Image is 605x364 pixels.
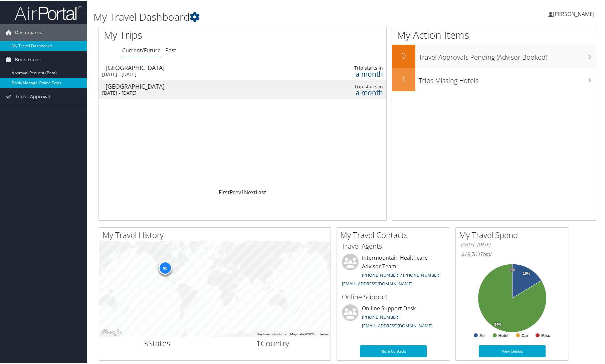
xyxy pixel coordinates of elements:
[103,229,331,240] h2: My Travel History
[541,333,550,337] text: Misc
[362,322,432,328] a: [EMAIL_ADDRESS][DOMAIN_NAME]
[339,304,448,331] li: On-line Support Desk
[479,345,546,357] a: View Details
[459,229,569,240] h2: My Travel Spend
[523,271,530,275] tspan: 16%
[419,49,596,61] h3: Travel Approvals Pending (Advisor Booked)
[479,333,485,337] text: Air
[498,333,509,337] text: Hotel
[553,10,594,17] span: [PERSON_NAME]
[241,188,244,195] a: 1
[461,241,564,247] h6: [DATE] - [DATE]
[360,345,427,357] a: More Contacts
[219,188,230,195] a: First
[256,188,266,195] a: Last
[461,250,480,257] span: $13,704
[220,337,326,348] h2: Country
[510,267,515,271] tspan: 0%
[319,332,329,335] a: Terms (opens in new tab)
[392,67,596,91] a: 1Trips Missing Hotels
[342,280,412,286] a: [EMAIL_ADDRESS][DOMAIN_NAME]
[290,332,315,335] span: Map data ©2025
[320,64,383,70] div: Trip starts in
[15,24,42,40] span: Dashboards
[101,327,123,336] img: Google
[165,46,176,53] a: Past
[392,49,415,61] h2: 0
[392,44,596,67] a: 0Travel Approvals Pending (Advisor Booked)
[104,27,261,41] h1: My Trips
[230,188,241,195] a: Prev
[104,337,210,348] h2: States
[101,327,123,336] a: Open this area in Google Maps (opens a new window)
[15,51,41,67] span: Book Travel
[548,3,601,23] a: [PERSON_NAME]
[122,46,161,53] a: Current/Future
[522,333,528,337] text: Car
[320,83,383,89] div: Trip starts in
[392,27,596,41] h1: My Action Items
[244,188,256,195] a: Next
[320,70,383,76] div: a month
[158,261,172,274] div: 90
[342,241,445,250] h3: Travel Agents
[15,4,81,20] img: airportal-logo.png
[419,72,596,85] h3: Trips Missing Hotels
[102,71,282,77] div: [DATE] - [DATE]
[340,229,450,240] h2: My Travel Contacts
[342,292,445,301] h3: Online Support
[362,271,440,277] a: [PHONE_NUMBER] / [PHONE_NUMBER]
[93,9,432,23] h1: My Travel Dashboard
[339,253,448,289] li: Intermountain Healthcare Advisor Team
[320,89,383,95] div: a month
[106,64,285,70] div: [GEOGRAPHIC_DATA]
[362,313,399,319] a: [PHONE_NUMBER]
[257,331,286,336] button: Keyboard shortcuts
[106,83,285,89] div: [GEOGRAPHIC_DATA]
[494,322,501,326] tspan: 84%
[15,88,50,104] span: Travel Approval
[256,337,261,348] span: 1
[144,337,148,348] span: 3
[461,250,564,257] h6: Total
[102,89,282,95] div: [DATE] - [DATE]
[392,73,415,84] h2: 1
